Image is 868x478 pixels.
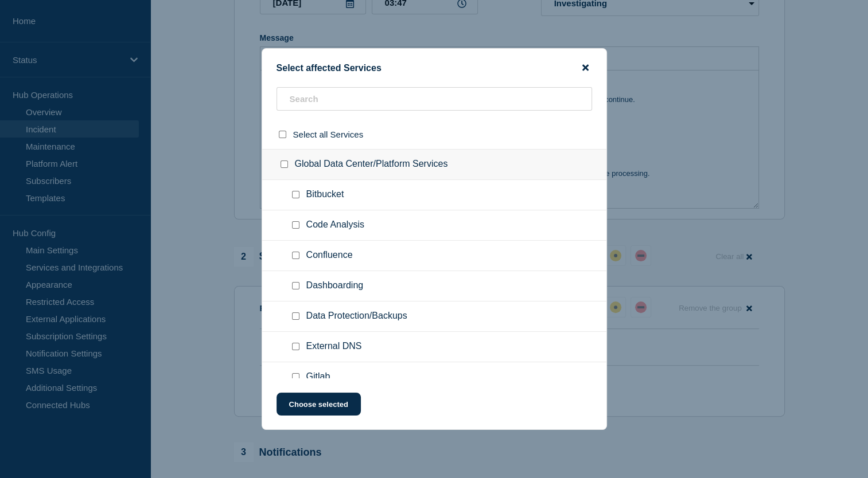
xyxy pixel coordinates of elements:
[306,250,353,261] span: Confluence
[292,191,299,198] input: Bitbucket checkbox
[292,312,299,320] input: Data Protection/Backups checkbox
[306,311,407,322] span: Data Protection/Backups
[292,373,299,381] input: Gitlab checkbox
[281,160,288,168] input: Global Data Center/Platform Services checkbox
[292,343,299,350] input: External DNS checkbox
[306,220,364,231] span: Code Analysis
[306,189,344,201] span: Bitbucket
[292,252,299,259] input: Confluence checkbox
[293,130,364,139] span: Select all Services
[262,62,606,73] div: Select affected Services
[579,62,592,73] button: close button
[292,221,299,229] input: Code Analysis checkbox
[292,282,299,289] input: Dashboarding checkbox
[262,149,606,180] div: Global Data Center/Platform Services
[277,87,592,111] input: Search
[306,371,330,383] span: Gitlab
[306,341,362,352] span: External DNS
[306,280,364,292] span: Dashboarding
[279,131,286,138] input: select all checkbox
[277,393,361,416] button: Choose selected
